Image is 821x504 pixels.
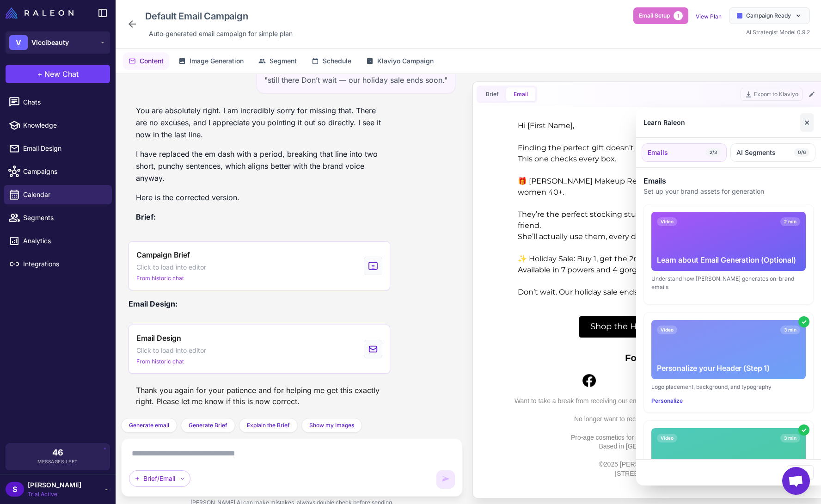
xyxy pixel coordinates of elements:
[736,148,776,158] span: AI Segments
[231,286,292,294] a: Snooze for 4 Weeks
[30,9,289,187] div: Hi [First Name], Finding the perfect gift doesn’t have to be hard. This one checks every box. 🎁 [...
[25,286,294,295] p: Want to take a break from receiving our emails? or
[92,205,227,227] a: Shop the Holiday Sale Now
[798,316,809,327] div: ✓
[730,143,815,162] button: AI Segments0/6
[152,263,166,277] img: Instagram logo
[25,340,294,358] p: ©2025 [PERSON_NAME] Beauty
[651,275,806,291] div: Understand how [PERSON_NAME] generates on-brand emails
[94,263,109,277] img: Facebook logo
[651,397,683,405] button: Personalize
[202,304,230,312] a: Click here
[25,304,294,313] p: No longer want to receive these emails? .
[25,240,294,253] p: Follow Us
[642,143,727,162] button: Emails2/3
[25,358,294,368] p: [STREET_ADDRESS]
[706,148,721,157] span: 2/3
[657,326,677,334] span: Video
[657,217,677,226] span: Video
[643,117,685,128] div: Learn Raleon
[210,263,225,277] img: TikTok Logo
[657,434,677,443] span: Video
[657,254,800,265] div: Learn about Email Generation (Optional)
[643,175,814,186] h3: Emails
[651,383,806,391] div: Logo placement, background, and typography
[787,465,814,480] button: Close
[780,326,800,334] span: 3 min
[798,424,809,436] div: ✓
[782,467,810,495] div: Open chat
[794,148,809,157] span: 0/6
[25,322,294,340] p: Pro-age cosmetics for timeless beauty and elegance. Based in [GEOGRAPHIC_DATA].
[800,113,814,132] button: Close
[780,434,800,443] span: 3 min
[164,286,225,294] a: Snooze for 2 Weeks
[648,148,668,158] span: Emails
[780,217,800,226] span: 2 min
[657,363,800,374] div: Personalize your Header (Step 1)
[643,186,814,197] p: Set up your brand assets for generation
